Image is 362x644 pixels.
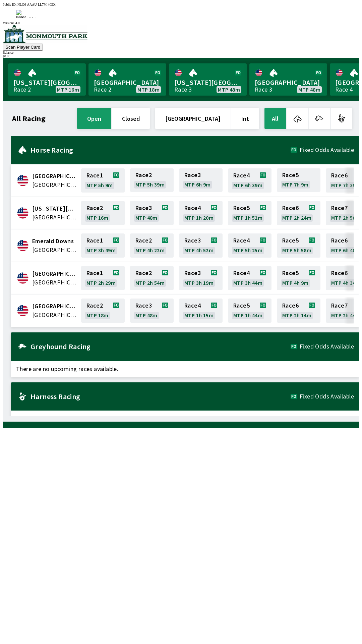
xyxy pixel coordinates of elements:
a: Race5MTP 1h 52m [228,201,271,225]
span: MTP 5h 9m [86,182,113,188]
h2: Horse Racing [31,147,291,153]
span: Race 2 [86,205,103,211]
span: MTP 7h 39m [331,182,360,188]
span: Race 3 [184,172,201,178]
div: Balance [3,51,359,54]
span: MTP 2h 56m [331,215,360,220]
span: Fixed Odds Available [300,147,354,153]
a: [GEOGRAPHIC_DATA]Race 2MTP 18m [88,63,166,96]
span: Race 4 [233,270,250,276]
span: Race 4 [233,173,250,178]
span: [GEOGRAPHIC_DATA] [94,78,161,87]
span: Race 6 [331,238,348,243]
h1: All Racing [12,116,46,121]
span: MTP 2h 14m [282,313,311,318]
span: Race 6 [282,205,299,211]
span: MTP 5h 58m [282,248,311,253]
a: Race3MTP 48m [130,299,174,323]
span: United States [32,278,77,287]
span: Delaware Park [32,204,77,213]
div: Public ID: [3,3,359,6]
a: Race4MTP 6h 39m [228,168,271,193]
a: Race5MTP 5h 58m [277,233,320,258]
span: United States [32,213,77,222]
span: MTP 4h 34m [331,280,360,285]
span: Race 2 [135,270,152,276]
span: MTP 7h 9m [282,182,309,187]
span: There are no upcoming races available. [11,361,359,377]
span: MTP 18m [137,87,160,92]
a: Race5MTP 1h 44m [228,299,271,323]
span: MTP 3h 19m [184,280,214,285]
span: Race 3 [184,238,201,243]
a: Race5MTP 4h 9m [277,266,320,290]
span: United States [32,311,77,319]
button: open [77,108,111,129]
a: Race4MTP 3h 44m [228,266,271,290]
span: MTP 4h 52m [184,248,214,253]
span: Race 2 [86,303,103,308]
h2: Greyhound Racing [31,344,291,349]
span: MTP 3h 44m [233,280,262,285]
span: Race 7 [331,303,348,308]
span: MTP 1h 20m [184,215,214,220]
span: There are no upcoming races available. [11,411,359,427]
span: Race 4 [233,238,250,243]
div: Race 3 [255,87,272,92]
span: Race 5 [233,303,250,308]
a: Race1MTP 2h 29m [81,266,125,290]
span: MTP 4h 9m [282,280,309,285]
span: MTP 1h 15m [184,313,214,318]
span: Race 4 [184,303,201,308]
a: Race3MTP 4h 52m [179,233,223,258]
div: Race 4 [335,87,353,92]
span: MTP 6h 40m [331,248,360,253]
span: MTP 2h 54m [135,280,165,285]
span: Race 2 [135,238,152,243]
a: Race6MTP 2h 24m [277,201,320,225]
span: MTP 5h 39m [135,182,165,187]
img: venue logo [3,25,87,43]
div: Version 1.4.0 [3,21,359,25]
a: Race3MTP 6h 9m [179,168,223,193]
span: Fairmount Park [32,269,77,278]
span: MTP 4h 22m [135,248,165,253]
span: MTP 48m [218,87,240,92]
span: Fixed Odds Available [300,394,354,399]
span: MTP 3h 49m [86,248,116,253]
span: MTP 48m [298,87,320,92]
a: Race5MTP 7h 9m [277,168,320,193]
span: MTP 18m [86,313,109,318]
span: MTP 48m [135,313,158,318]
a: [US_STATE][GEOGRAPHIC_DATA]Race 3MTP 48m [169,63,247,96]
a: Race2MTP 2h 54m [130,266,174,290]
span: MTP 48m [135,215,158,220]
span: Race 2 [135,172,152,178]
span: Race 3 [135,303,152,308]
span: Race 3 [135,205,152,211]
span: MTP 1h 44m [233,313,262,318]
div: $ 0.00 [3,54,359,58]
span: Race 5 [233,205,250,211]
a: Race4MTP 5h 25m [228,233,271,258]
span: MTP 16m [86,215,109,220]
span: [US_STATE][GEOGRAPHIC_DATA] [174,78,241,87]
a: [GEOGRAPHIC_DATA]Race 3MTP 48m [249,63,327,96]
a: Race2MTP 18m [81,299,125,323]
span: NLG6-AAAU-LL7M-4GJX [17,3,56,6]
span: MTP 6h 39m [233,182,262,188]
span: MTP 6h 9m [184,182,211,187]
a: [US_STATE][GEOGRAPHIC_DATA]Race 2MTP 16m [8,63,86,96]
button: closed [112,108,150,129]
span: MTP 1h 52m [233,215,262,220]
span: Race 7 [331,205,348,211]
span: Race 5 [282,270,299,276]
a: Race2MTP 16m [81,201,125,225]
span: United States [32,180,77,189]
span: [GEOGRAPHIC_DATA] [255,78,322,87]
a: Race3MTP 3h 19m [179,266,223,290]
span: Monmouth Park [32,302,77,311]
button: All [264,108,286,129]
span: Race 5 [282,172,299,178]
div: Race 2 [13,87,31,92]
